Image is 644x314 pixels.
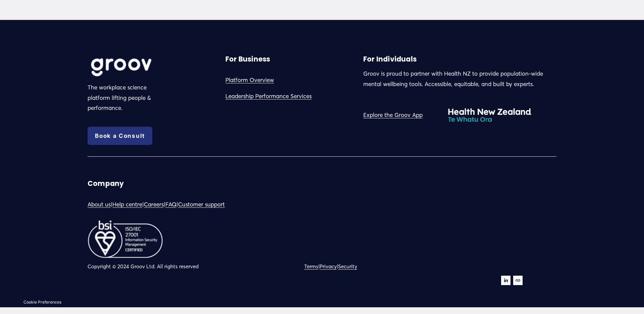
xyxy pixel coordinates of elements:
[501,276,511,285] a: LinkedIn
[320,262,337,271] a: Privacy
[225,54,270,64] strong: For Business
[88,199,111,210] a: About us
[304,262,318,271] a: Terms
[225,75,274,85] a: Platform Overview
[88,262,320,271] p: Copyright © 2024 Groov Ltd. All rights reserved
[225,91,312,102] a: Leadership Performance Services
[88,82,163,113] p: The workplace science platform lifting people & performance.
[20,297,65,307] section: Manage previously selected cookie options
[112,199,142,210] a: Help centre
[304,262,458,271] p: | |
[165,199,176,210] a: FAQ
[88,179,124,188] strong: Company
[363,69,556,89] p: Groov is proud to partner with Health NZ to provide population-wide mental wellbeing tools. Acces...
[178,199,225,210] a: Customer support
[363,54,417,64] strong: For Individuals
[144,199,164,210] a: Careers
[23,300,61,305] button: Cookie Preferences
[88,199,320,210] p: | | | |
[513,276,523,285] a: URL
[338,262,357,271] a: Security
[363,110,423,120] a: Explore the Groov App
[88,127,152,145] a: Book a Consult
